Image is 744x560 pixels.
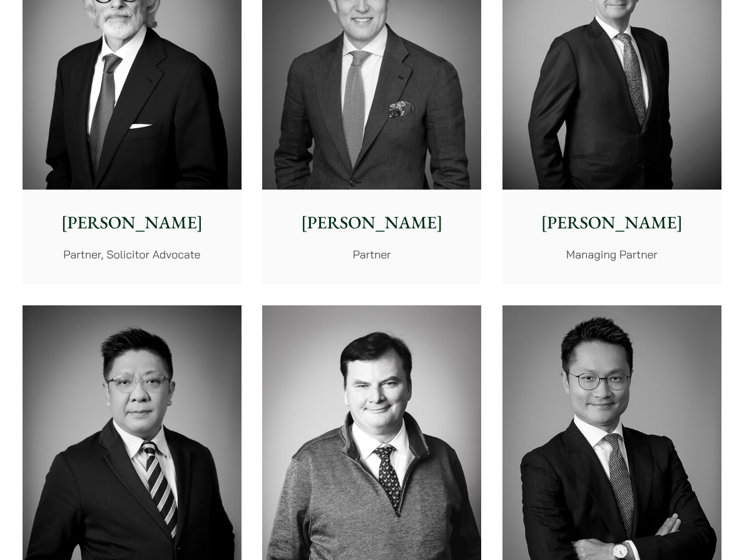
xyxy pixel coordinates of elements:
[512,210,711,236] p: [PERSON_NAME]
[33,246,232,263] p: Partner, Solicitor Advocate
[272,246,471,263] p: Partner
[512,246,711,263] p: Managing Partner
[272,210,471,236] p: [PERSON_NAME]
[33,210,232,236] p: [PERSON_NAME]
